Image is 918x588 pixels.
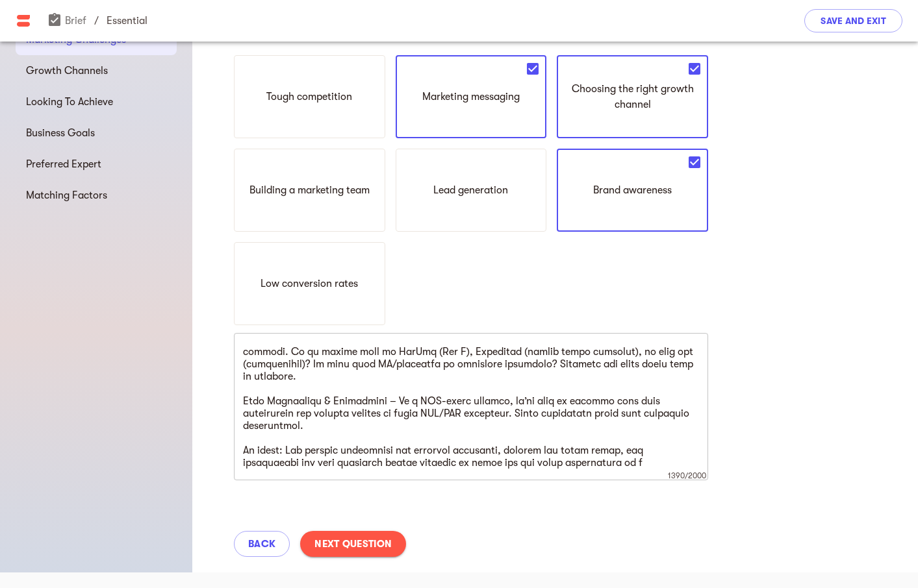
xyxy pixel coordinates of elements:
[433,182,508,198] p: Lead generation
[249,182,370,198] p: Building a marketing team
[314,536,392,552] span: Next Question
[26,94,166,110] span: Looking To Achieve
[26,125,166,141] span: Business Goals
[16,55,177,86] div: Growth Channels
[557,149,708,232] div: Brand awareness
[47,12,62,28] span: assignment_turned_in
[94,13,99,29] span: /
[396,149,547,232] div: Lead generation
[26,63,166,79] span: Growth Channels
[107,13,147,29] p: essential
[16,86,177,117] div: Looking To Achieve
[234,242,385,325] div: Low conversion rates
[243,345,699,469] textarea: Lo ip dolor-sitam conse adip el seddoeiu temporinc utlaboreetdolo, mag aliquaeni ad min veniam qu...
[396,55,547,138] div: Marketing messaging
[16,149,177,180] div: Preferred Expert
[821,13,886,29] span: Save and Exit
[557,55,708,138] div: Choosing the right growth channel
[234,55,385,138] div: Tough competition
[300,531,406,557] button: Next Question
[563,81,702,112] p: Choosing the right growth channel
[234,149,385,232] div: Building a marketing team
[248,536,275,552] span: Back
[26,156,166,172] span: Preferred Expert
[16,13,31,29] img: Main logo
[668,471,706,480] span: 1390/2000
[804,9,902,32] button: Save and Exit
[593,182,672,198] p: Brand awareness
[266,89,352,104] p: Tough competition
[261,276,358,291] p: Low conversion rates
[422,89,520,104] p: Marketing messaging
[16,117,177,149] div: Business Goals
[234,531,290,557] button: Back
[47,15,86,27] a: Brief
[16,180,177,211] div: Matching Factors
[26,188,166,203] span: Matching Factors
